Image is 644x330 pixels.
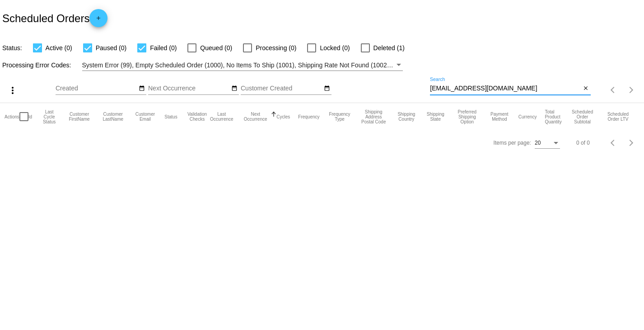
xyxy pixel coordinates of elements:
[535,140,541,146] span: 20
[518,114,537,119] button: Change sorting for CurrencyIso
[276,114,290,119] button: Change sorting for Cycles
[454,109,481,124] button: Change sorting for PreferredShippingOption
[320,42,350,53] span: Locked (0)
[2,44,22,52] span: Status:
[604,134,622,152] button: Previous page
[581,84,591,94] button: Clear
[241,85,322,92] input: Customer Created
[100,112,126,122] button: Change sorting for CustomerLastName
[134,112,156,122] button: Change sorting for CustomerEmail
[328,112,352,122] button: Change sorting for FrequencyType
[200,42,232,53] span: Queued (0)
[164,114,177,119] button: Change sorting for Status
[256,42,296,53] span: Processing (0)
[430,85,581,92] input: Search
[150,42,177,53] span: Failed (0)
[622,81,640,99] button: Next page
[96,42,126,53] span: Paused (0)
[186,103,209,130] mat-header-cell: Validation Checks
[494,140,531,146] div: Items per page:
[56,85,137,92] input: Created
[243,112,268,122] button: Change sorting for NextOccurrenceUtc
[622,134,640,152] button: Next page
[40,109,58,124] button: Change sorting for LastProcessingCycleId
[583,85,589,92] mat-icon: close
[148,85,229,92] input: Next Occurrence
[2,9,107,27] h2: Scheduled Orders
[568,109,597,124] button: Change sorting for Subtotal
[5,103,19,130] mat-header-cell: Actions
[604,81,622,99] button: Previous page
[425,112,446,122] button: Change sorting for ShippingState
[82,60,403,71] mat-select: Filter by Processing Error Codes
[576,140,590,146] div: 0 of 0
[2,61,71,69] span: Processing Error Codes:
[66,112,92,122] button: Change sorting for CustomerFirstName
[231,85,238,92] mat-icon: date_range
[605,112,631,122] button: Change sorting for LifetimeValue
[545,103,568,130] mat-header-cell: Total Product Quantity
[209,112,234,122] button: Change sorting for LastOccurrenceUtc
[139,85,145,92] mat-icon: date_range
[46,42,72,53] span: Active (0)
[93,15,104,26] mat-icon: add
[324,85,330,92] mat-icon: date_range
[373,42,405,53] span: Deleted (1)
[298,114,319,119] button: Change sorting for Frequency
[7,85,18,96] mat-icon: more_vert
[28,114,32,119] button: Change sorting for Id
[489,112,510,122] button: Change sorting for PaymentMethod.Type
[535,140,560,146] mat-select: Items per page:
[396,112,417,122] button: Change sorting for ShippingCountry
[359,109,387,124] button: Change sorting for ShippingPostcode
